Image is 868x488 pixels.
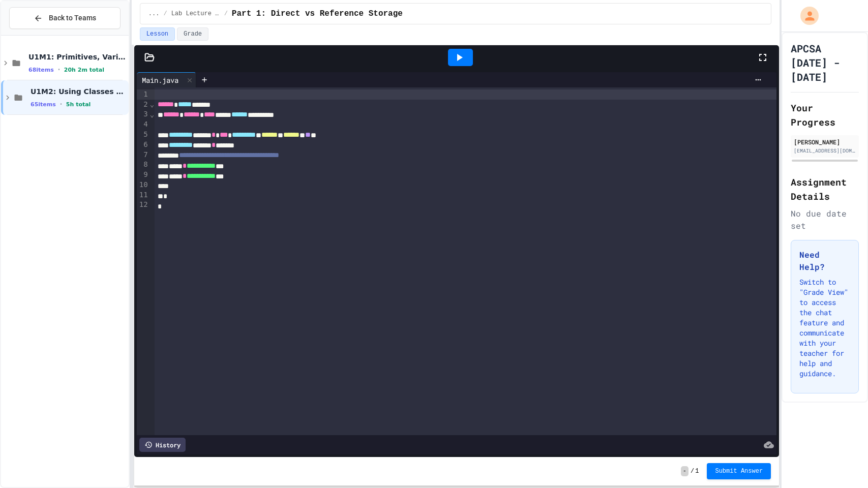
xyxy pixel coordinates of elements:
[791,207,859,232] div: No due date set
[137,75,184,85] div: Main.java
[137,100,149,110] div: 2
[791,175,859,203] h2: Assignment Details
[137,89,149,100] div: 1
[137,130,149,140] div: 5
[149,100,155,108] span: Fold line
[137,119,149,130] div: 4
[137,170,149,180] div: 9
[715,467,763,475] span: Submit Answer
[137,150,149,160] div: 7
[681,466,689,476] span: -
[60,100,62,108] span: •
[137,180,149,190] div: 10
[791,101,859,129] h2: Your Progress
[148,10,160,18] span: ...
[790,4,821,27] div: My Account
[171,10,220,18] span: Lab Lecture (20 mins)
[49,13,96,23] span: Back to Teams
[31,87,127,96] span: U1M2: Using Classes and Objects
[163,10,167,18] span: /
[695,467,699,475] span: 1
[137,72,196,87] div: Main.java
[232,8,403,20] span: Part 1: Direct vs Reference Storage
[137,140,149,150] div: 6
[794,147,856,155] div: [EMAIL_ADDRESS][DOMAIN_NAME]
[140,27,175,41] button: Lesson
[64,67,104,73] span: 20h 2m total
[58,66,60,74] span: •
[28,52,127,62] span: U1M1: Primitives, Variables, Basic I/O
[137,190,149,200] div: 11
[799,277,850,379] p: Switch to "Grade View" to access the chat feature and communicate with your teacher for help and ...
[66,101,91,108] span: 5h total
[28,67,54,73] span: 68 items
[791,41,859,84] h1: APCSA [DATE] - [DATE]
[794,137,856,146] div: [PERSON_NAME]
[9,7,121,29] button: Back to Teams
[177,27,208,41] button: Grade
[707,463,771,479] button: Submit Answer
[149,110,155,118] span: Fold line
[799,249,850,273] h3: Need Help?
[139,438,186,452] div: History
[691,467,694,475] span: /
[137,160,149,170] div: 8
[137,109,149,119] div: 3
[137,200,149,210] div: 12
[31,101,56,108] span: 65 items
[224,10,228,18] span: /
